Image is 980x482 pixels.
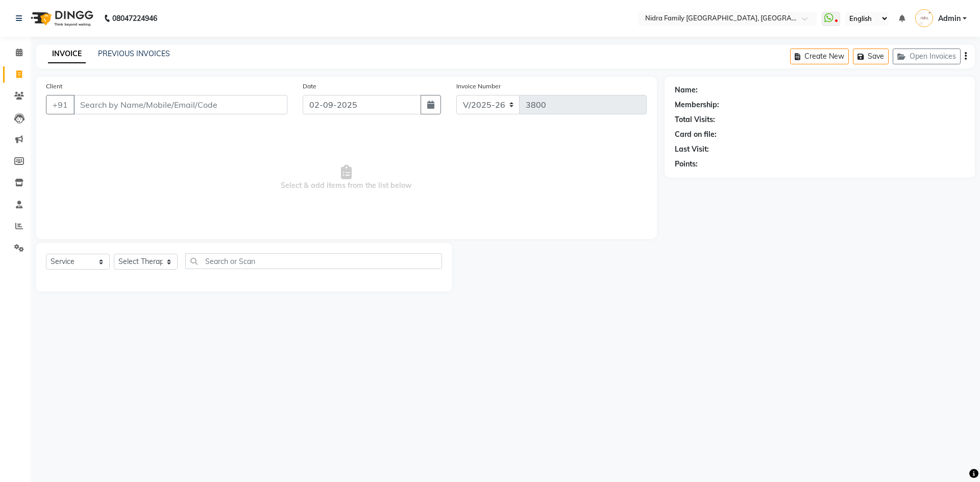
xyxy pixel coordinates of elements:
div: Points: [675,159,698,170]
input: Search by Name/Mobile/Email/Code [73,95,287,114]
div: Total Visits: [675,114,715,125]
div: Last Visit: [675,144,709,155]
button: +91 [46,95,75,114]
button: Save [853,49,889,64]
img: Admin [915,9,933,27]
a: PREVIOUS INVOICES [98,49,170,58]
span: Admin [938,13,961,24]
div: Membership: [675,100,719,110]
div: Card on file: [675,129,717,140]
button: Open Invoices [893,49,961,64]
label: Invoice Number [456,82,501,91]
input: Search or Scan [185,253,442,269]
b: 08047224946 [112,4,157,33]
label: Date [303,82,316,91]
div: Name: [675,85,698,95]
label: Client [46,82,62,91]
button: Create New [790,49,849,64]
img: logo [26,4,96,33]
a: INVOICE [48,45,86,63]
span: Select & add items from the list below [46,127,647,229]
